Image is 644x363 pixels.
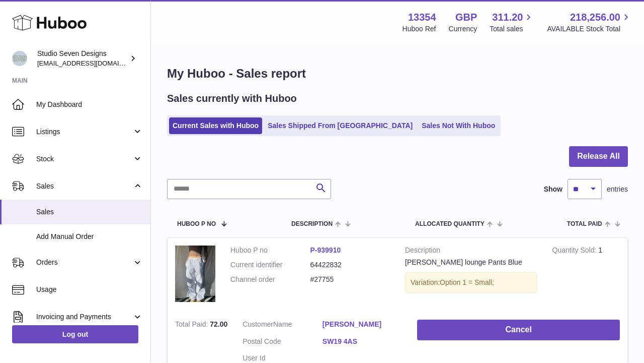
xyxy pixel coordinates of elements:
[175,246,215,302] img: image_b890177a-90e2-4ed8-babe-fcf072ec998f.heic
[230,275,310,284] dt: Channel order
[243,320,323,332] dt: Name
[243,320,273,328] span: Customer
[408,11,436,24] strong: 13354
[492,11,523,24] span: 311.20
[230,260,310,270] dt: Current identifier
[36,100,143,109] span: My Dashboard
[323,337,403,346] a: SW19 4AS
[36,181,132,191] span: Sales
[567,221,602,227] span: Total paid
[415,221,485,227] span: ALLOCATED Quantity
[607,185,628,194] span: entries
[455,11,477,24] strong: GBP
[12,325,138,343] a: Log out
[167,92,297,105] h2: Sales currently with Huboo
[490,11,534,34] a: 311.20 Total sales
[243,337,323,349] dt: Postal Code
[36,258,132,267] span: Orders
[243,353,323,363] dt: User Id
[405,258,537,267] div: [PERSON_NAME] lounge Pants Blue
[323,320,403,329] a: [PERSON_NAME]
[310,275,390,284] dd: #27755
[418,117,499,134] a: Sales Not With Huboo
[490,24,534,34] span: Total sales
[403,24,436,34] div: Huboo Ref
[544,238,627,312] td: 1
[175,320,210,331] strong: Total Paid
[177,221,216,227] span: Huboo P no
[264,117,416,134] a: Sales Shipped From [GEOGRAPHIC_DATA]
[552,246,598,257] strong: Quantity Sold
[36,312,132,322] span: Invoicing and Payments
[569,146,628,167] button: Release All
[37,49,128,68] div: Studio Seven Designs
[547,24,632,34] span: AVAILABLE Stock Total
[310,246,341,254] a: P-939910
[169,117,262,134] a: Current Sales with Huboo
[449,24,477,34] div: Currency
[36,285,143,294] span: Usage
[405,246,537,258] strong: Description
[310,260,390,270] dd: 64422832
[36,232,143,241] span: Add Manual Order
[37,59,148,67] span: [EMAIL_ADDRESS][DOMAIN_NAME]
[405,272,537,293] div: Variation:
[12,51,27,66] img: contact.studiosevendesigns@gmail.com
[36,207,143,217] span: Sales
[36,127,132,137] span: Listings
[544,185,562,194] label: Show
[291,221,333,227] span: Description
[210,320,227,328] span: 72.00
[230,246,310,255] dt: Huboo P no
[570,11,620,24] span: 218,256.00
[440,278,494,286] span: Option 1 = Small;
[167,66,628,82] h1: My Huboo - Sales report
[417,320,620,340] button: Cancel
[547,11,632,34] a: 218,256.00 AVAILABLE Stock Total
[36,154,132,164] span: Stock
